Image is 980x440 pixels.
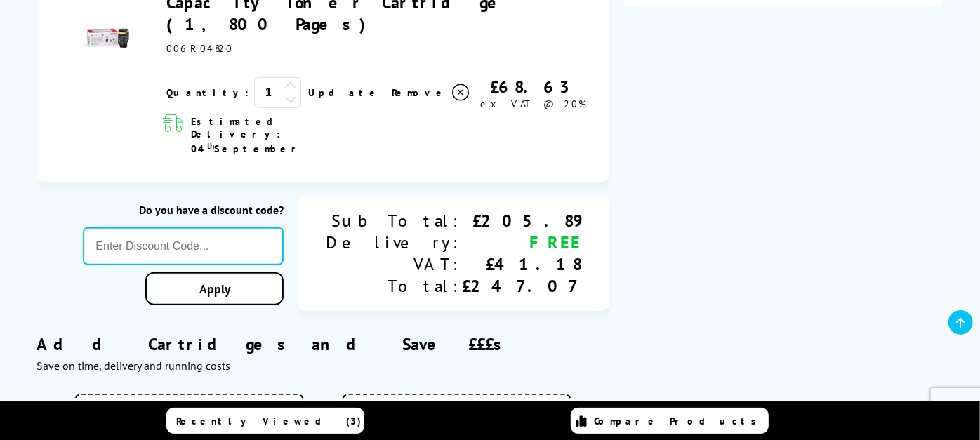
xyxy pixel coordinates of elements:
[37,312,609,394] div: Add Cartridges and Save £££s
[462,232,581,253] div: FREE
[80,14,129,63] img: Xerox Cyan Standard Capacity Toner Cartridge (1,800 Pages)
[471,76,595,98] div: £68.63
[166,408,364,434] a: Recently Viewed (3)
[145,272,284,305] a: Apply
[166,86,249,99] span: Quantity:
[462,275,581,297] div: £247.07
[166,42,233,55] span: 006R04820
[326,253,462,275] div: VAT:
[176,415,362,427] span: Recently Viewed (3)
[326,232,462,253] div: Delivery:
[37,359,609,373] div: Save on time, delivery and running costs
[191,115,336,156] span: Estimated Delivery: 04 September
[480,98,586,110] span: ex VAT @ 20%
[462,210,581,232] div: £205.89
[83,203,284,217] div: Do you have a discount code?
[462,253,581,275] div: £41.18
[571,408,769,434] a: Compare Products
[326,210,462,232] div: Sub Total:
[207,140,214,151] sup: th
[392,86,447,99] span: Remove
[83,227,284,265] input: Enter Discount Code...
[392,82,471,103] a: Delete item from your basket
[308,86,380,99] a: Update
[326,275,462,297] div: Total:
[594,415,764,427] span: Compare Products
